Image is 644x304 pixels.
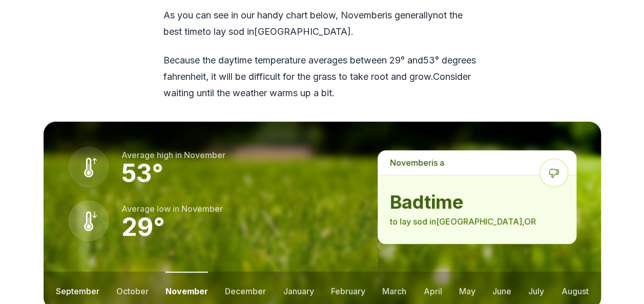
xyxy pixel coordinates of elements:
span: november [184,150,225,160]
p: Average high in [121,149,225,161]
span: november [341,10,385,20]
strong: bad time [390,192,564,212]
span: november [181,204,223,214]
div: As you can see in our handy chart below, is generally not the best time to lay sod in [GEOGRAPHIC... [163,7,481,101]
strong: 29 ° [121,212,165,242]
span: november [390,158,431,168]
strong: 53 ° [121,158,163,188]
p: Because the daytime temperature averages between 29 ° and 53 ° degrees fahrenheit, it will be dif... [163,52,481,101]
p: Average low in [121,203,223,215]
p: is a [378,150,576,175]
p: to lay sod in [GEOGRAPHIC_DATA] , OR [390,215,564,228]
